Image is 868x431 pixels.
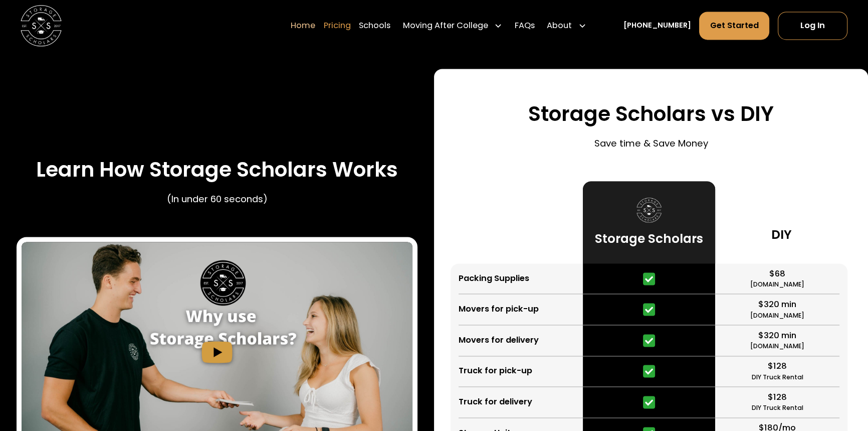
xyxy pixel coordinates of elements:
div: Moving After College [398,12,506,40]
a: Pricing [323,12,350,40]
div: Movers for pick-up [459,303,539,316]
div: Packing Supplies [459,272,529,285]
a: Schools [359,12,390,40]
div: $128 [768,360,787,373]
div: About [547,20,572,32]
div: Moving After College [402,20,488,32]
div: $128 [768,391,787,404]
div: [DOMAIN_NAME] [750,342,804,351]
img: Storage Scholars logo. [636,198,661,222]
a: Home [291,12,315,40]
a: Log In [778,12,847,40]
a: home [21,5,62,46]
div: Truck for delivery [459,396,532,408]
h3: Storage Scholars vs DIY [528,101,774,126]
div: Truck for pick-up [459,365,532,377]
a: Get Started [699,12,769,40]
p: (In under 60 seconds) [167,192,268,206]
a: FAQs [515,12,535,40]
div: DIY Truck Rental [751,403,803,412]
div: $68 [769,268,785,280]
div: Movers for delivery [459,334,539,347]
h3: DIY [771,227,792,243]
p: Save time & Save Money [594,136,708,151]
div: $320 min [758,330,796,342]
a: [PHONE_NUMBER] [623,20,691,31]
div: $320 min [758,299,796,311]
img: Storage Scholars main logo [21,5,62,46]
div: [DOMAIN_NAME] [750,311,804,320]
div: About [543,12,590,40]
div: [DOMAIN_NAME] [750,280,804,289]
div: DIY Truck Rental [751,373,803,382]
h3: Learn How Storage Scholars Works [36,157,398,182]
h3: Storage Scholars [595,231,703,247]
